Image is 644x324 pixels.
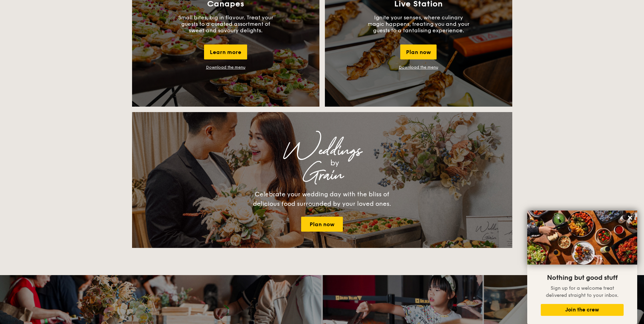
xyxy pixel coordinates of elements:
[175,14,277,34] p: Small bites, big in flavour. Treat your guests to a curated assortment of sweet and savoury delig...
[546,285,619,298] span: Sign up for a welcome treat delivered straight to your inbox.
[541,304,624,316] button: Join the crew
[217,157,453,169] div: by
[368,14,470,34] p: Ignite your senses, where culinary magic happens, treating you and your guests to a tantalising e...
[192,169,453,181] div: Grain
[625,212,636,223] button: Close
[206,65,245,70] a: Download the menu
[192,145,453,157] div: Weddings
[301,217,343,232] a: Plan now
[547,274,618,282] span: Nothing but good stuff
[399,65,438,70] a: Download the menu
[246,190,399,209] div: Celebrate your wedding day with the bliss of delicious food surrounded by your loved ones.
[527,211,637,265] img: DSC07876-Edit02-Large.jpeg
[204,44,247,59] div: Learn more
[400,44,437,59] div: Plan now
